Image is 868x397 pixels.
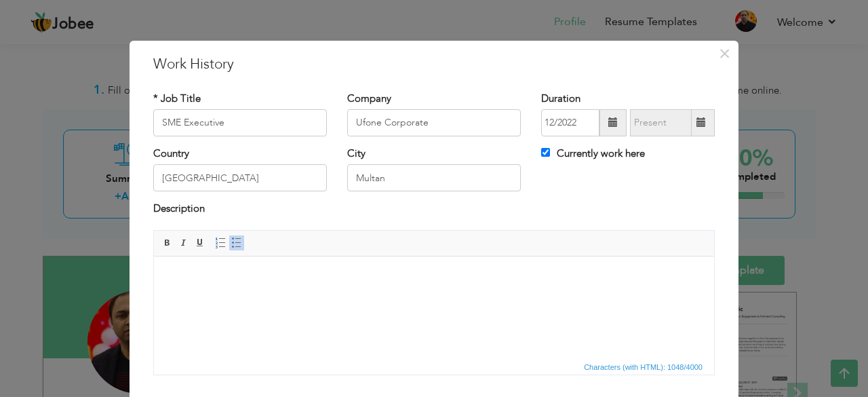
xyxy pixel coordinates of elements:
a: Bold [160,235,175,250]
label: Company [347,92,391,106]
a: Underline [193,235,208,250]
label: Currently work here [541,147,645,161]
iframe: Rich Text Editor, workEditor [154,257,714,358]
label: City [347,147,366,161]
a: Insert/Remove Bulleted List [229,235,244,250]
h3: Work History [153,54,715,75]
input: Present [630,109,692,136]
input: Currently work here [541,148,550,157]
div: Statistics [581,361,707,373]
input: From [541,109,599,136]
label: Description [153,202,205,216]
span: Characters (with HTML): 1048/4000 [581,361,705,373]
span: × [719,41,730,66]
button: Close [713,43,735,64]
label: Duration [541,92,580,106]
a: Italic [176,235,191,250]
label: Country [153,147,189,161]
label: * Job Title [153,92,201,106]
a: Insert/Remove Numbered List [213,235,228,250]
